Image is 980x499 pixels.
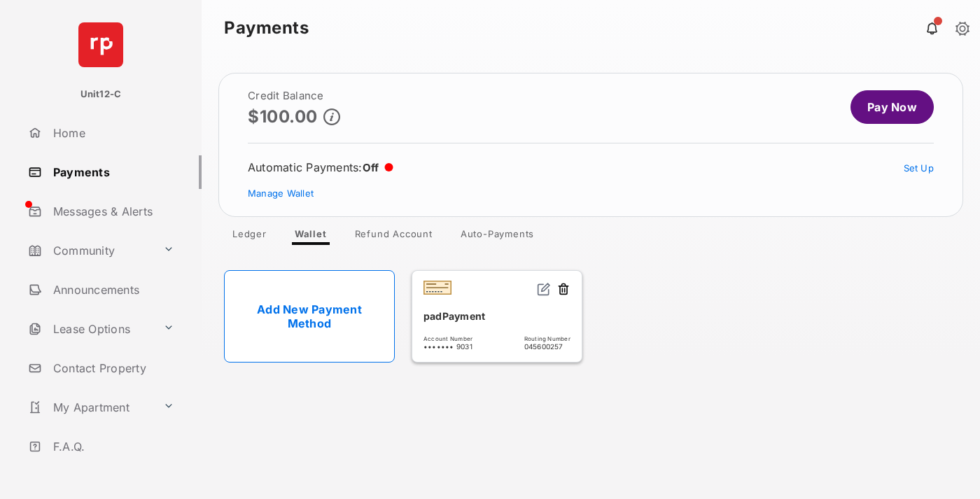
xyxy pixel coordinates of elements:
[537,282,551,296] img: svg+xml;base64,PHN2ZyB2aWV3Qm94PSIwIDAgMjQgMjQiIHdpZHRoPSIxNiIgaGVpZ2h0PSIxNiIgZmlsbD0ibm9uZSIgeG...
[344,228,444,245] a: Refund Account
[22,351,202,385] a: Contact Property
[449,228,545,245] a: Auto-Payments
[224,270,395,363] a: Add New Payment Method
[221,228,278,245] a: Ledger
[22,234,157,267] a: Community
[22,391,157,424] a: My Apartment
[423,304,570,328] div: padPayment
[283,228,338,245] a: Wallet
[248,107,318,126] p: $100.00
[80,87,122,101] p: Unit12-C
[904,162,934,174] a: Set Up
[78,22,123,67] img: svg+xml;base64,PHN2ZyB4bWxucz0iaHR0cDovL3d3dy53My5vcmcvMjAwMC9zdmciIHdpZHRoPSI2NCIgaGVpZ2h0PSI2NC...
[248,188,314,199] a: Manage Wallet
[524,335,570,342] span: Routing Number
[423,342,472,351] span: ••••••• 9031
[248,90,340,101] h2: Credit Balance
[22,195,202,228] a: Messages & Alerts
[22,430,202,463] a: F.A.Q.
[363,161,379,174] span: Off
[22,312,157,346] a: Lease Options
[524,342,570,351] span: 045600257
[22,273,202,307] a: Announcements
[423,335,472,342] span: Account Number
[22,155,202,189] a: Payments
[22,116,202,150] a: Home
[248,160,393,174] div: Automatic Payments :
[224,20,309,36] strong: Payments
